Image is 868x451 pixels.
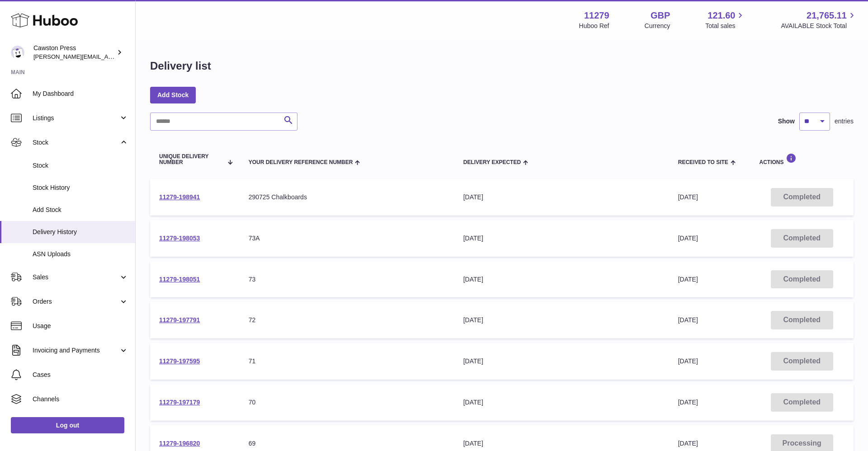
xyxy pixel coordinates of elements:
span: Received to Site [678,160,728,165]
span: Delivery History [33,228,128,236]
div: [DATE] [463,357,660,366]
a: 11279-198941 [159,193,200,201]
div: 70 [249,398,445,407]
a: Add Stock [150,87,196,103]
a: 11279-197595 [159,357,200,365]
div: 73A [249,234,445,243]
span: [DATE] [678,357,698,365]
span: Delivery Expected [463,160,521,165]
a: Log out [11,417,124,433]
h1: Delivery list [150,59,211,73]
span: Orders [33,297,119,306]
div: [DATE] [463,275,660,284]
span: Usage [33,322,128,330]
span: Total sales [705,22,745,30]
span: [DATE] [678,193,698,201]
span: Stock [33,138,119,147]
div: [DATE] [463,398,660,407]
div: [DATE] [463,316,660,324]
div: 69 [249,439,445,448]
span: [DATE] [678,316,698,324]
div: 72 [249,316,445,324]
span: 121.60 [708,9,735,22]
a: 121.60 Total sales [705,9,745,30]
a: 11279-197791 [159,316,200,324]
a: 21,765.11 AVAILABLE Stock Total [781,9,857,30]
span: Stock History [33,183,128,192]
span: Sales [33,273,119,282]
div: [DATE] [463,234,660,243]
span: [DATE] [678,235,698,242]
span: Your Delivery Reference Number [249,160,353,165]
span: Add Stock [33,206,128,214]
strong: GBP [651,9,670,22]
span: entries [835,117,854,126]
div: [DATE] [463,439,660,448]
span: [DATE] [678,399,698,406]
span: My Dashboard [33,89,128,98]
a: 11279-198051 [159,276,200,283]
img: thomas.carson@cawstonpress.com [11,46,24,59]
a: 11279-197179 [159,399,200,406]
span: [DATE] [678,440,698,447]
strong: 11279 [584,9,609,22]
span: Invoicing and Payments [33,346,119,355]
span: Channels [33,395,128,404]
span: Unique Delivery Number [159,154,222,165]
span: 21,765.11 [807,9,847,22]
div: Currency [645,22,670,30]
span: Listings [33,114,119,122]
span: [PERSON_NAME][EMAIL_ADDRESS][PERSON_NAME][DOMAIN_NAME] [33,53,230,60]
div: Huboo Ref [579,22,609,30]
span: Cases [33,371,128,379]
div: 290725 Chalkboards [249,193,445,202]
div: 71 [249,357,445,366]
label: Show [778,117,795,126]
span: AVAILABLE Stock Total [781,22,857,30]
div: 73 [249,275,445,284]
div: Actions [759,153,844,165]
div: Cawston Press [33,44,115,61]
a: 11279-198053 [159,235,200,242]
span: [DATE] [678,276,698,283]
span: Stock [33,161,128,170]
a: 11279-196820 [159,440,200,447]
span: ASN Uploads [33,250,128,258]
div: [DATE] [463,193,660,202]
